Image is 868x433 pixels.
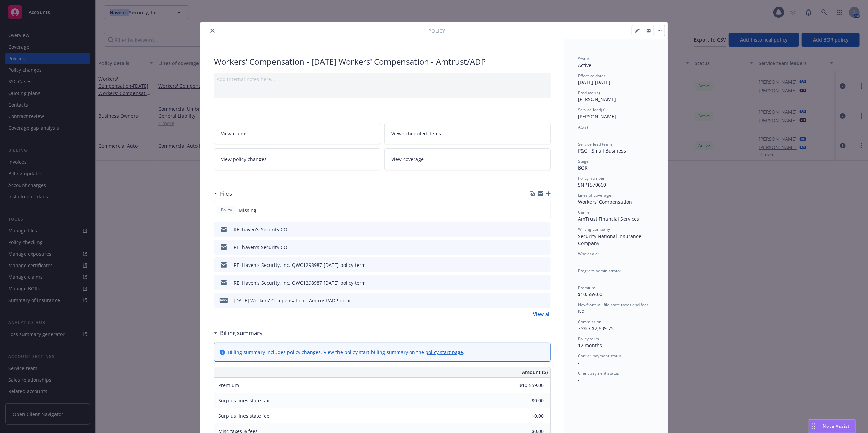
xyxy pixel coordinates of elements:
[578,302,649,308] span: Newfront will file state taxes and fees
[234,297,350,304] div: [DATE] Workers' Compensation - Amtrust/ADP.docx
[522,369,548,376] span: Amount ($)
[239,207,256,214] span: Missing
[578,342,602,349] span: 12 months
[578,130,580,137] span: -
[531,261,536,269] button: download file
[208,27,217,35] button: close
[221,130,248,137] span: View claims
[542,226,548,233] button: preview file
[217,76,548,83] div: Add internal notes here...
[809,420,818,433] div: Drag to move
[578,319,601,325] span: Commission
[221,156,267,163] span: View policy changes
[214,328,263,337] div: Billing summary
[578,359,580,366] span: -
[578,175,605,181] span: Policy number
[578,96,616,102] span: [PERSON_NAME]
[425,349,463,355] a: policy start page
[809,419,856,433] button: Nova Assist
[214,123,380,144] a: View claims
[218,382,239,388] span: Premium
[578,56,590,62] span: Status
[578,107,606,113] span: Service lead(s)
[384,123,551,144] a: View scheduled items
[578,257,580,263] span: -
[531,244,536,251] button: download file
[578,73,606,79] span: Effective dates
[578,285,595,291] span: Premium
[823,423,850,429] span: Nova Assist
[578,164,588,171] span: BOR
[504,380,548,390] input: 0.00
[578,274,580,280] span: -
[578,215,639,222] span: AmTrust Financial Services
[578,226,610,232] span: Writing company
[578,141,612,147] span: Service lead team
[533,310,551,318] a: View all
[578,181,606,188] span: SNP1570660
[234,226,289,233] div: RE: haven's Security COI
[578,336,599,342] span: Policy term
[578,376,580,383] span: -
[218,397,269,404] span: Surplus lines state tax
[578,308,584,315] span: No
[578,353,622,359] span: Carrier payment status
[228,349,464,356] div: Billing summary includes policy changes. View the policy start billing summary on the .
[578,90,600,96] span: Producer(s)
[214,189,232,198] div: Files
[214,56,551,67] div: Workers' Compensation - [DATE] Workers' Compensation - Amtrust/ADP
[578,370,619,376] span: Client payment status
[542,279,548,286] button: preview file
[578,198,632,205] span: Workers' Compensation
[214,148,380,170] a: View policy changes
[504,411,548,421] input: 0.00
[220,328,263,337] h3: Billing summary
[578,73,654,86] div: [DATE] - [DATE]
[531,297,536,304] button: download file
[392,130,441,137] span: View scheduled items
[234,244,289,251] div: RE: haven's Security COI
[542,297,548,304] button: preview file
[384,148,551,170] a: View coverage
[578,291,602,298] span: $10,559.00
[218,413,269,419] span: Surplus lines state fee
[578,192,611,198] span: Lines of coverage
[578,113,616,120] span: [PERSON_NAME]
[578,325,614,332] span: 25% / $2,639.75
[578,209,591,215] span: Carrier
[578,233,643,246] span: Security National Insurance Company
[428,27,445,34] span: Policy
[504,396,548,406] input: 0.00
[220,189,232,198] h3: Files
[531,279,536,286] button: download file
[578,62,591,68] span: Active
[578,268,621,274] span: Program administrator
[234,261,366,269] div: RE: Haven's Security, Inc. QWC1298987 [DATE] policy term
[578,158,589,164] span: Stage
[578,147,626,154] span: P&C - Small Business
[531,226,536,233] button: download file
[542,244,548,251] button: preview file
[220,298,228,303] span: docx
[542,261,548,269] button: preview file
[220,207,233,213] span: Policy
[578,251,599,257] span: Wholesaler
[234,279,366,286] div: RE: Haven's Security, Inc. QWC1298987 [DATE] policy term
[392,156,424,163] span: View coverage
[578,124,588,130] span: AC(s)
